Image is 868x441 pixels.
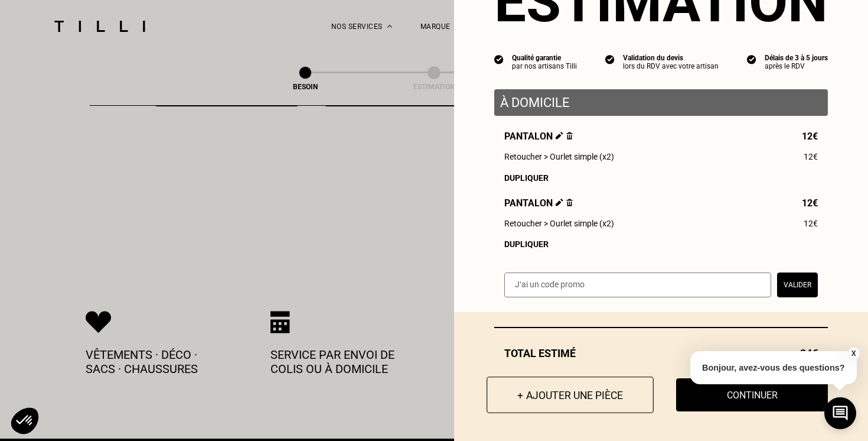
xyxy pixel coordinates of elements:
span: 12€ [804,152,818,161]
img: icon list info [494,54,504,64]
span: Retoucher > Ourlet simple (x2) [504,219,614,228]
img: Supprimer [566,132,573,140]
div: Dupliquer [504,173,818,183]
div: par nos artisans Tilli [512,62,577,70]
div: Validation du devis [623,54,719,62]
p: À domicile [500,95,822,110]
img: icon list info [747,54,756,64]
span: 12€ [802,131,818,142]
span: Pantalon [504,131,573,142]
button: Valider [777,273,818,297]
div: après le RDV [765,62,828,70]
div: Total estimé [494,347,828,359]
span: 12€ [804,219,818,228]
span: 12€ [802,197,818,209]
div: Qualité garantie [512,54,577,62]
div: Délais de 3 à 5 jours [765,54,828,62]
p: Bonjour, avez-vous des questions? [690,351,857,384]
img: Éditer [556,132,563,140]
img: icon list info [605,54,615,64]
span: Retoucher > Ourlet simple (x2) [504,152,614,161]
div: lors du RDV avec votre artisan [623,62,719,70]
img: Éditer [556,199,563,206]
button: + Ajouter une pièce [487,377,654,413]
div: Dupliquer [504,239,818,249]
input: J‘ai un code promo [504,273,771,297]
button: Continuer [676,378,828,411]
button: X [847,347,859,360]
span: Pantalon [504,197,573,209]
img: Supprimer [566,199,573,206]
